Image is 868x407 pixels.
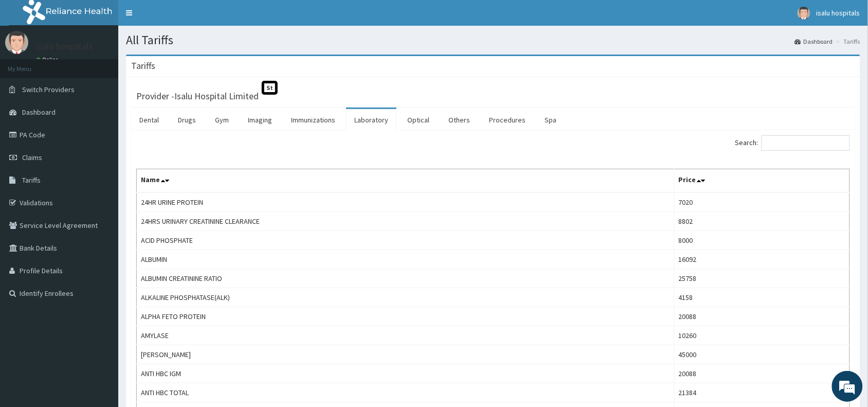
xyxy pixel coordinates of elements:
a: Others [440,109,478,131]
span: Dashboard [22,108,56,117]
a: Immunizations [283,109,343,131]
th: Name [137,169,675,193]
td: ACID PHOSPHATE [137,231,675,250]
td: 8000 [674,231,849,250]
img: User Image [5,31,28,54]
span: Switch Providers [22,85,75,94]
span: St [262,81,278,95]
span: Tariffs [22,175,41,185]
td: 24HRS URINARY CREATININE CLEARANCE [137,212,675,231]
td: 20088 [674,307,849,326]
span: isalu hospitals [817,8,860,17]
a: Gym [207,109,237,131]
h1: All Tariffs [126,33,860,47]
td: AMYLASE [137,326,675,345]
a: Spa [536,109,565,131]
td: 4158 [674,288,849,307]
td: 21384 [674,383,849,402]
td: ALPHA FETO PROTEIN [137,307,675,326]
span: Claims [22,153,42,162]
td: 16092 [674,250,849,269]
td: 8802 [674,212,849,231]
h3: Provider - Isalu Hospital Limited [136,92,259,101]
a: Dashboard [795,37,833,46]
h3: Tariffs [131,61,155,70]
td: 7020 [674,192,849,212]
a: Laboratory [346,109,396,131]
td: ALKALINE PHOSPHATASE(ALK) [137,288,675,307]
td: 10260 [674,326,849,345]
input: Search: [762,135,850,151]
a: Optical [399,109,438,131]
td: [PERSON_NAME] [137,345,675,364]
td: 25758 [674,269,849,288]
td: ALBUMIN [137,250,675,269]
a: Imaging [240,109,280,131]
label: Search: [735,135,850,151]
td: 24HR URINE PROTEIN [137,192,675,212]
td: ALBUMIN CREATININE RATIO [137,269,675,288]
p: isalu hospitals [36,42,93,51]
img: User Image [798,7,810,20]
td: 45000 [674,345,849,364]
a: Procedures [481,109,534,131]
td: ANTI HBC TOTAL [137,383,675,402]
th: Price [674,169,849,193]
li: Tariffs [834,37,860,46]
a: Dental [131,109,167,131]
a: Drugs [170,109,204,131]
a: Online [36,56,61,63]
td: ANTI HBC IGM [137,364,675,383]
td: 20088 [674,364,849,383]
